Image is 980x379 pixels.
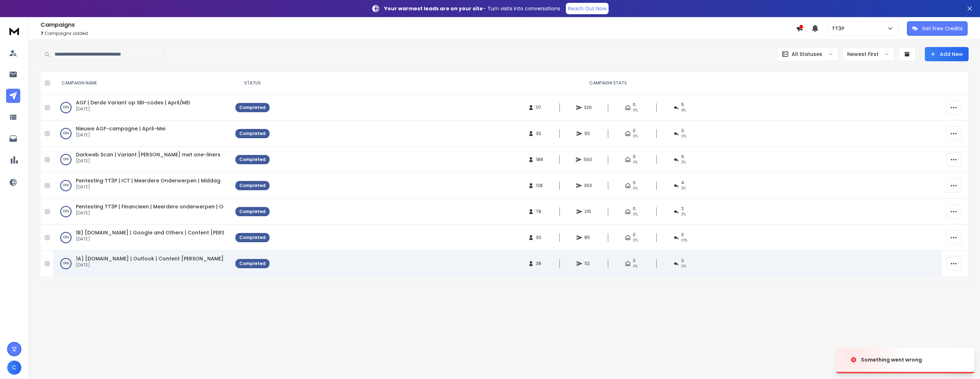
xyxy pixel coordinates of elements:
a: 1A) [DOMAIN_NAME] | Outlook | Content [PERSON_NAME] [76,255,224,262]
strong: Your warmest leads are on your site [384,5,483,12]
p: [DATE] [76,158,220,164]
h1: Campaigns [41,21,796,29]
div: Completed [239,157,266,162]
span: 78 [536,209,543,214]
span: 7 [41,30,43,36]
button: C [7,360,21,375]
a: Nieuwe AGF-campagne | April-Mei [76,125,165,132]
p: Get Free Credits [922,25,963,32]
p: 100 % [63,260,69,267]
span: 117 [536,105,543,110]
span: 0% [633,186,638,191]
span: 0% [633,160,638,165]
p: Reach Out Now [568,5,606,12]
p: [DATE] [76,132,165,138]
p: [DATE] [76,262,224,268]
div: Completed [239,209,266,214]
span: 326 [584,105,592,110]
span: 3 [681,232,684,238]
span: 0 [633,258,636,264]
span: 4 [681,180,684,186]
p: [DATE] [76,106,190,112]
img: image [836,341,907,379]
span: 38 [536,261,543,266]
td: 100%Nieuwe AGF-campagne | April-Mei[DATE] [53,121,231,147]
span: 0 [633,154,636,160]
span: 188 [536,157,543,162]
span: 0% [633,108,638,113]
td: 100%Darkweb Scan | Variant [PERSON_NAME] met one-liners[DATE] [53,147,231,173]
span: 4 % [681,108,686,113]
a: Pentesting TT3P | Financieen | Meerdere onderwerpen | Ochtend [76,203,242,210]
span: 85 [584,235,591,240]
td: 100%1A) [DOMAIN_NAME] | Outlook | Content [PERSON_NAME][DATE] [53,251,231,277]
p: 100 % [63,156,69,163]
div: Completed [239,261,266,266]
p: [DATE] [76,184,220,190]
img: logo [7,24,21,37]
a: Pentesting TT3P | ICT | Meerdere Onderwerpen | Middag [76,177,220,184]
span: 560 [584,157,592,162]
span: 360 [584,183,592,188]
span: 30 [536,235,543,240]
p: 100 % [63,104,69,111]
span: 0% [633,264,638,269]
span: 0 [681,128,684,134]
th: STATUS [231,72,274,95]
div: Completed [239,183,266,188]
button: Add New [925,47,969,61]
button: Newest First [843,47,894,61]
span: 215 [584,209,591,214]
p: 100 % [63,130,69,137]
a: AGF | Derde Variant op SBI-codes | April/MEI [76,99,190,106]
span: 0 % [681,134,686,139]
span: 2 [681,206,684,212]
p: [DATE] [76,236,224,242]
button: Get Free Credits [907,21,968,36]
span: 0 [633,128,636,134]
th: CAMPAIGN NAME [53,72,231,95]
td: 100%AGF | Derde Variant op SBI-codes | April/MEI[DATE] [53,95,231,121]
td: 100%Pentesting TT3P | Financieen | Meerdere onderwerpen | Ochtend[DATE] [53,199,231,225]
span: 0 [633,102,636,108]
span: 0 [681,258,684,264]
p: 100 % [63,234,69,241]
span: 3 % [681,160,686,165]
span: 0% [633,238,638,243]
p: All Statuses [792,51,822,58]
span: 0% [633,212,638,217]
a: 1B) [DOMAIN_NAME] | Google and Others | Content [PERSON_NAME] [76,229,253,236]
p: [DATE] [76,210,224,216]
a: Reach Out Now [566,3,609,14]
th: CAMPAIGN STATS [274,72,942,95]
a: Darkweb Scan | Variant [PERSON_NAME] met one-liners [76,151,220,158]
span: 33 [536,131,543,136]
span: 0 % [681,264,686,269]
td: 100%1B) [DOMAIN_NAME] | Google and Others | Content [PERSON_NAME][DATE] [53,225,231,251]
div: Completed [239,105,266,110]
span: 3 % [681,186,686,191]
p: TT3P [832,25,847,32]
p: 100 % [63,182,69,189]
span: 128 [536,183,543,188]
p: – Turn visits into conversations [384,5,560,12]
div: Completed [239,235,266,240]
span: 10 % [681,238,687,243]
span: 0 [633,206,636,212]
span: 0% [633,134,638,139]
p: 100 % [63,208,69,215]
span: 112 [584,261,591,266]
span: 93 [584,131,591,136]
span: 5 [681,102,684,108]
span: 0 [633,180,636,186]
span: 6 [681,154,684,160]
div: Something went wrong [861,356,922,363]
